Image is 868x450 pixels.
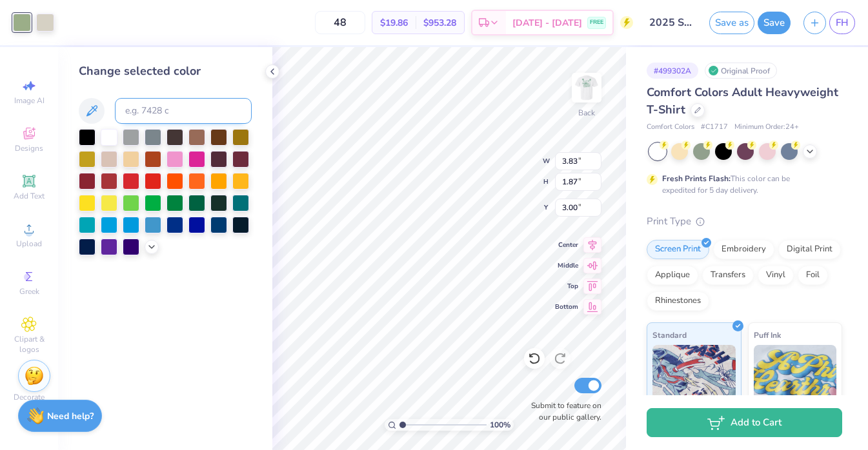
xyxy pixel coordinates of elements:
[423,16,456,30] span: $953.28
[574,75,600,101] img: Back
[647,266,698,285] div: Applique
[754,328,781,342] span: Puff Ink
[14,191,45,201] span: Add Text
[380,16,408,30] span: $19.86
[555,282,578,291] span: Top
[19,286,39,297] span: Greek
[512,16,582,30] span: [DATE] - [DATE]
[798,266,828,285] div: Foil
[647,214,842,229] div: Print Type
[652,345,736,409] img: Standard
[79,63,252,80] div: Change selected color
[701,122,728,133] span: # C1717
[47,410,94,422] strong: Need help?
[524,400,601,423] label: Submit to feature on our public gallery.
[16,239,42,249] span: Upload
[315,11,365,34] input: – –
[662,173,821,196] div: This color can be expedited for 5 day delivery.
[640,10,703,35] input: Untitled Design
[734,122,799,133] span: Minimum Order: 24 +
[778,240,841,259] div: Digital Print
[14,95,45,106] span: Image AI
[754,345,837,409] img: Puff Ink
[758,266,794,285] div: Vinyl
[647,291,709,311] div: Rhinestones
[555,302,578,311] span: Bottom
[758,12,791,34] button: Save
[555,261,578,270] span: Middle
[555,240,578,249] span: Center
[709,12,754,34] button: Save as
[578,107,595,119] div: Back
[652,328,687,342] span: Standard
[662,173,731,184] strong: Fresh Prints Flash:
[705,63,777,79] div: Original Proof
[713,240,774,259] div: Embroidery
[647,84,838,117] span: Comfort Colors Adult Heavyweight T-Shirt
[836,15,849,30] span: FH
[15,143,43,153] span: Designs
[829,12,855,34] a: FH
[14,392,45,402] span: Decorate
[115,98,252,124] input: e.g. 7428 c
[647,408,842,437] button: Add to Cart
[647,63,698,79] div: # 499302A
[647,122,694,133] span: Comfort Colors
[6,334,52,355] span: Clipart & logos
[490,419,510,431] span: 100 %
[702,266,754,285] div: Transfers
[590,18,603,27] span: FREE
[647,240,709,259] div: Screen Print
